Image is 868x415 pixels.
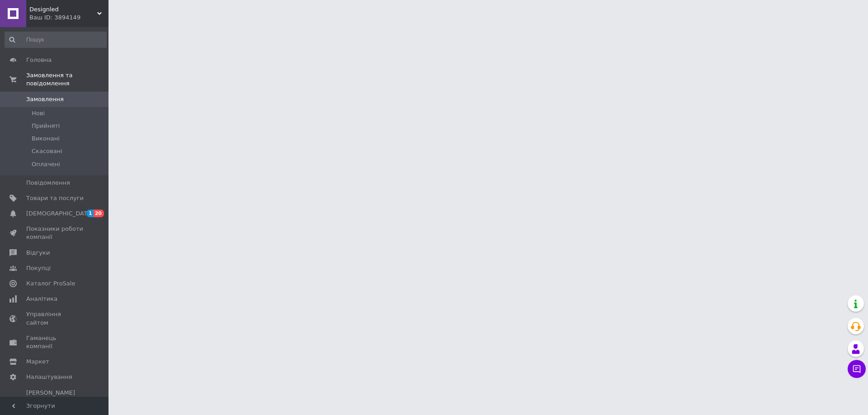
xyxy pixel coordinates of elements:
span: Гаманець компанії [26,334,84,350]
span: [PERSON_NAME] та рахунки [26,389,84,414]
div: Ваш ID: 3894149 [29,14,108,22]
span: Покупці [26,264,51,272]
span: Маркет [26,358,49,366]
span: Замовлення [26,95,64,103]
span: Нові [32,109,45,117]
span: Прийняті [32,122,60,130]
span: Повідомлення [26,179,70,187]
span: Налаштування [26,373,72,381]
span: Аналітика [26,295,57,303]
span: Оплачені [32,160,60,168]
span: Designled [29,5,97,14]
span: Товари та послуги [26,194,84,202]
span: 20 [94,210,104,217]
span: Головна [26,56,52,64]
span: Управління сайтом [26,310,84,326]
input: Пошук [5,32,107,48]
span: Каталог ProSale [26,280,75,288]
span: Виконані [32,135,60,143]
span: [DEMOGRAPHIC_DATA] [26,210,93,218]
span: Скасовані [32,147,62,155]
span: 1 [86,210,94,217]
button: Чат з покупцем [848,360,866,378]
span: Відгуки [26,249,50,257]
span: Показники роботи компанії [26,225,84,241]
span: Замовлення та повідомлення [26,71,108,88]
